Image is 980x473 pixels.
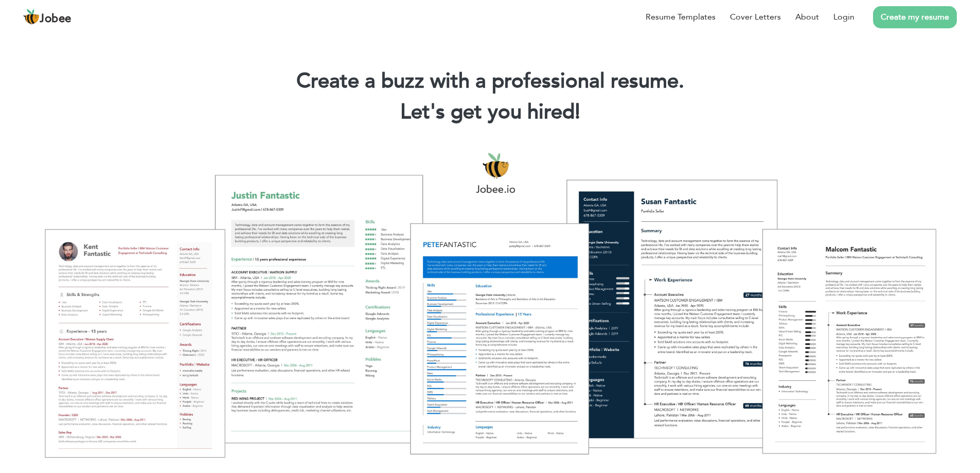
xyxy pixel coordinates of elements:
[646,11,716,23] a: Resume Templates
[15,99,965,126] h2: Let's
[873,6,957,28] a: Create my resume
[15,68,965,95] h1: Create a buzz with a professional resume.
[23,9,72,25] a: Jobee
[575,98,580,126] span: |
[795,11,819,23] a: About
[833,11,854,23] a: Login
[451,98,580,126] span: get you hired!
[40,13,72,25] span: Jobee
[730,11,781,23] a: Cover Letters
[23,9,40,25] img: jobee.io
